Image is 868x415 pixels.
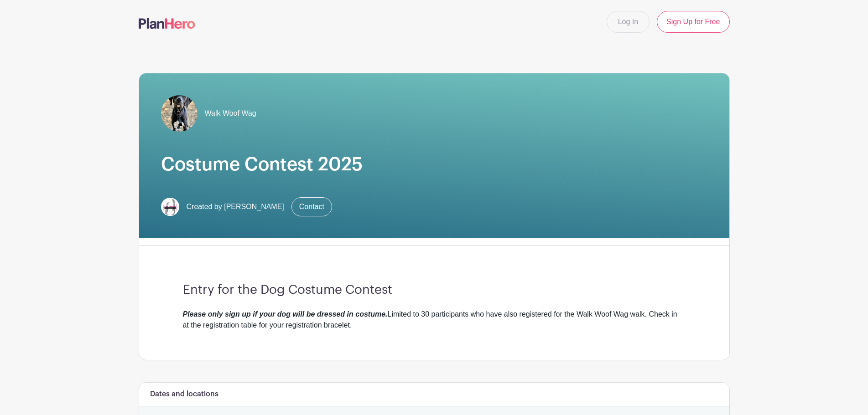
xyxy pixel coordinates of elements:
h1: Costume Contest 2025 [161,154,707,175]
em: Please only sign up if your dog will be dressed in costume. [183,310,388,318]
span: Created by [PERSON_NAME] [187,201,284,212]
img: logo-507f7623f17ff9eddc593b1ce0a138ce2505c220e1c5a4e2b4648c50719b7d32.svg [139,18,195,29]
a: Log In [607,11,650,33]
span: Walk Woof Wag [205,108,256,119]
h3: Entry for the Dog Costume Contest [183,282,686,298]
a: Contact [291,197,332,216]
a: Sign Up for Free [657,11,729,33]
div: Limited to 30 participants who have also registered for the Walk Woof Wag walk. Check in at the r... [183,309,686,331]
h6: Dates and locations [150,390,218,399]
img: IMG_1498.jpg [161,95,198,132]
img: PP%20LOGO.png [161,198,179,216]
